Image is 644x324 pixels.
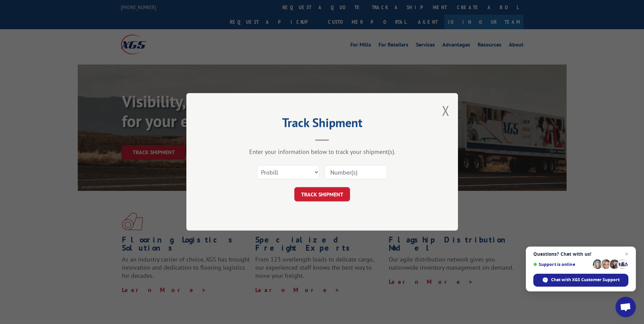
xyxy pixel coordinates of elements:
span: Questions? Chat with us! [533,251,628,257]
h2: Track Shipment [220,118,424,131]
span: Close chat [623,250,631,258]
span: Support is online [533,262,590,267]
input: Number(s) [325,165,387,180]
div: Enter your information below to track your shipment(s). [220,148,424,156]
button: Close modal [442,102,449,120]
div: Open chat [615,297,636,317]
button: TRACK SHIPMENT [294,187,350,202]
div: Chat with XGS Customer Support [533,274,628,287]
span: Chat with XGS Customer Support [551,277,620,283]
